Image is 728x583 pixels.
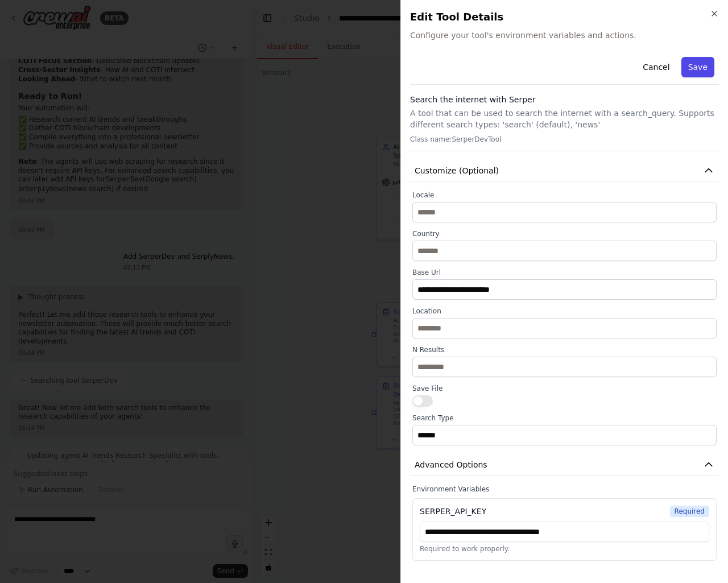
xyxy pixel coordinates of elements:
button: Cancel [636,57,676,77]
span: Configure your tool's environment variables and actions. [410,30,719,41]
button: Save [681,57,714,77]
h2: Edit Tool Details [410,9,719,25]
div: SERPER_API_KEY [420,506,486,517]
label: Base Url [412,268,717,277]
button: Customize (Optional) [410,160,719,181]
label: Environment Variables [412,485,717,494]
label: N Results [412,345,717,354]
p: Required to work properly. [420,544,709,553]
label: Location [412,307,717,316]
span: Required [670,506,709,517]
button: Advanced Options [410,454,719,476]
label: Country [412,229,717,238]
label: Save File [412,384,717,393]
h3: Search the internet with Serper [410,94,719,105]
label: Locale [412,191,717,200]
p: Class name: SerperDevTool [410,135,719,144]
p: A tool that can be used to search the internet with a search_query. Supports different search typ... [410,107,719,130]
span: Customize (Optional) [415,165,499,176]
span: Advanced Options [415,459,487,470]
label: Search Type [412,414,717,423]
